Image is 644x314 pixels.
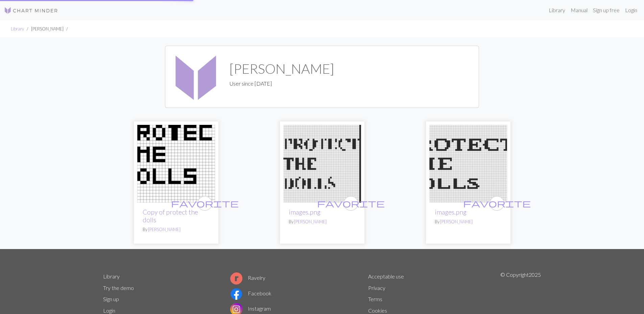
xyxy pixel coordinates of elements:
span: favorite [171,198,239,208]
a: images.png [429,160,507,166]
a: protect the dolls [137,160,215,166]
span: favorite [463,198,531,208]
button: favourite [343,196,358,211]
li: [PERSON_NAME] [24,26,64,32]
a: Sign up free [590,3,622,17]
a: Instagram [230,305,271,312]
p: User since [DATE] [230,80,334,88]
a: Library [11,26,24,31]
a: Copy of protect the dolls [143,208,198,224]
img: images.png [283,125,361,203]
button: favourite [197,196,212,211]
h1: [PERSON_NAME] [230,61,334,77]
a: Login [622,3,640,17]
a: Cookies [368,307,387,314]
i: favourite [317,197,385,210]
a: Acceptable use [368,273,404,279]
a: images.png [283,160,361,166]
i: favourite [171,197,239,210]
img: protect the dolls [137,125,215,203]
a: [PERSON_NAME] [294,219,327,224]
a: Manual [568,3,590,17]
button: favourite [490,196,504,211]
a: Ravelry [230,274,265,281]
a: [PERSON_NAME] [440,219,473,224]
a: images.png [435,208,467,216]
p: By [143,226,210,233]
a: Login [103,307,115,314]
img: Danah Monbec [171,51,221,102]
img: images.png [429,125,507,203]
a: Sign up [103,296,119,302]
img: Logo [4,6,58,15]
a: [PERSON_NAME] [148,227,181,232]
a: Facebook [230,290,271,296]
a: Try the demo [103,285,134,291]
a: Privacy [368,285,385,291]
a: Library [103,273,120,279]
a: Terms [368,296,382,302]
a: images.png [289,208,320,216]
i: favourite [463,197,531,210]
img: Facebook logo [230,288,242,300]
p: By [289,219,356,225]
img: Ravelry logo [230,272,242,285]
span: favorite [317,198,385,208]
a: Library [546,3,568,17]
p: By [435,219,502,225]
